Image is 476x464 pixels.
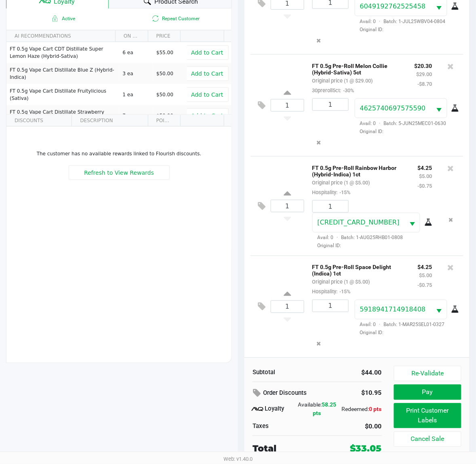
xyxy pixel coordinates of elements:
[186,87,229,102] button: Add to Cart
[72,115,147,127] th: DESCRIPTION
[148,30,181,42] th: PRICE
[6,30,232,114] div: Data table
[312,262,406,277] p: FT 0.5g Pre-Roll Space Delight (Indica) 1ct
[418,163,432,171] p: $4.25
[253,422,311,431] div: Taxes
[318,219,400,227] span: [CREDIT_CARD_NUMBER]
[376,121,384,126] span: ·
[355,322,445,328] span: Avail: 0 Batch: 1-MAR25SEL01-0327
[156,92,173,97] span: $50.00
[312,279,370,285] small: Original price (1 @ $5.00)
[355,121,447,126] span: Avail: 0 Batch: 5-JUN25MEC01-0630
[323,368,382,378] div: $44.00
[341,87,354,93] span: -30%
[191,70,223,77] span: Add to Cart
[253,368,311,377] div: Subtotal
[313,135,324,150] button: Remove the package from the orderLine
[148,115,181,127] th: POINTS
[312,61,402,76] p: FT 0.5g Pre-Roll Melon Collie (Hybrid-Sativa) 5ct
[419,173,432,179] small: $5.00
[186,45,229,60] button: Add to Cart
[394,403,461,428] button: Print Customer Labels
[156,50,173,55] span: $55.00
[376,19,384,24] span: ·
[312,189,351,195] small: Hospitality:
[355,19,446,24] span: Avail: 0 Batch: 1-JUL25WBV04-0804
[432,99,447,118] button: Select
[6,84,119,105] td: FT 0.5g Vape Cart Distillate Fruitylicious (Sativa)
[312,180,370,186] small: Original price (1 @ $5.00)
[6,115,72,127] th: DISCOUNTS
[360,104,426,112] span: 4625740697575590
[417,71,432,77] small: $29.00
[418,282,432,288] small: -$0.75
[10,150,228,157] p: The customer has no available rewards linked to Flourish discounts.
[84,169,154,176] span: Refresh to View Rewards
[186,108,229,123] button: Add to Cart
[223,456,253,462] span: Web: v1.40.0
[312,78,373,84] small: Original price (1 @ $29.00)
[191,91,223,98] span: Add to Cart
[355,329,457,337] span: Original ID:
[312,163,406,178] p: FT 0.5g Pre-Roll Rainbow Harbor (Hybrid-Indica) 1ct
[394,385,461,400] button: Pay
[313,402,337,417] span: 58.25 pts
[394,432,461,447] button: Cancel Sale
[312,242,432,250] span: Original ID:
[338,189,351,195] span: -15%
[350,442,382,456] div: $33.05
[355,26,457,33] span: Original ID:
[6,63,119,84] td: FT 0.5g Vape Cart Distillate Blue Z (Hybrid-Indica)
[334,235,341,241] span: ·
[312,235,403,241] span: Avail: 0 Batch: 1-AUG25RHB01-0808
[156,113,173,119] span: $50.00
[313,33,324,48] button: Remove the package from the orderLine
[404,213,420,232] button: Select
[119,14,232,23] span: Repeat Customer
[347,386,382,400] div: $10.95
[369,406,382,413] span: 0 pts
[119,84,153,105] td: 1 ea
[6,115,232,248] div: Data table
[376,322,384,328] span: ·
[355,128,457,135] span: Original ID:
[312,87,354,93] small: 30preroll5ct:
[323,422,382,432] div: $0.00
[313,337,324,352] button: Remove the package from the orderLine
[360,2,426,10] span: 6049192762525458
[191,112,223,119] span: Add to Cart
[418,183,432,189] small: -$0.75
[186,66,229,81] button: Add to Cart
[119,42,153,63] td: 6 ea
[6,30,115,42] th: AI RECOMMENDATIONS
[446,213,457,228] button: Remove the package from the orderLine
[418,81,432,87] small: -$8.70
[6,42,119,63] td: FT 0.5g Vape Cart CDT Distillate Super Lemon Haze (Hybrid-Sativa)
[432,300,447,319] button: Select
[6,14,119,23] span: Active
[360,306,426,314] span: 5918941714918408
[253,405,296,414] div: Loyalty
[115,30,148,42] th: ON HAND
[151,14,160,23] inline-svg: Is repeat customer
[418,262,432,271] p: $4.25
[119,105,153,126] td: 7 ea
[394,366,461,381] button: Re-Validate
[119,63,153,84] td: 3 ea
[156,71,173,76] span: $50.00
[253,442,331,456] div: Total
[253,386,335,401] div: Order Discounts
[419,273,432,279] small: $5.00
[338,289,351,295] span: -15%
[296,401,339,418] div: Available:
[69,165,170,180] button: Refresh to View Rewards
[312,289,351,295] small: Hospitality:
[339,405,382,414] div: Redeemed:
[191,49,223,56] span: Add to Cart
[415,61,432,69] p: $20.30
[50,14,60,23] inline-svg: Active loyalty member
[6,105,119,126] td: FT 0.5g Vape Cart Distillate Strawberry Cough (Hybrid-Sativa)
